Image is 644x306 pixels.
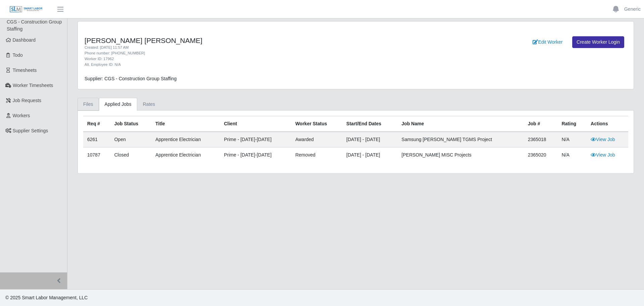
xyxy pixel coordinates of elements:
[77,98,99,111] a: Files
[624,6,641,13] a: Generic
[591,137,615,142] a: View Job
[591,152,615,158] a: View Job
[13,83,53,88] span: Worker Timesheets
[557,116,587,132] th: Rating
[220,147,291,163] td: Prime - [DATE]-[DATE]
[110,147,152,163] td: Closed
[587,116,628,132] th: Actions
[397,147,524,163] td: [PERSON_NAME] MISC Projects
[342,116,397,132] th: Start/End Dates
[85,56,397,62] div: Worker ID: 17962
[524,132,558,147] td: 2365018
[110,116,152,132] th: Job Status
[13,37,36,43] span: Dashboard
[557,147,587,163] td: N/A
[110,132,152,147] td: Open
[13,98,42,103] span: Job Requests
[9,6,43,13] img: SLM Logo
[291,147,342,163] td: removed
[85,62,397,68] div: Alt. Employee ID: N/A
[7,19,62,32] span: CGS - Construction Group Staffing
[13,128,48,133] span: Supplier Settings
[528,36,567,48] a: Edit Worker
[85,50,397,56] div: Phone number: [PHONE_NUMBER]
[220,132,291,147] td: Prime - [DATE]-[DATE]
[342,147,397,163] td: [DATE] - [DATE]
[524,116,558,132] th: Job #
[397,132,524,147] td: Samsung [PERSON_NAME] TGMS Project
[83,132,110,147] td: 6261
[5,295,88,300] span: © 2025 Smart Labor Management, LLC
[83,147,110,163] td: 10787
[13,113,30,118] span: Workers
[220,116,291,132] th: Client
[85,45,397,50] div: Created: [DATE] 11:57 AM
[85,36,397,45] h4: [PERSON_NAME] [PERSON_NAME]
[137,98,161,111] a: Rates
[524,147,558,163] td: 2365020
[572,36,624,48] a: Create Worker Login
[291,116,342,132] th: Worker Status
[151,132,220,147] td: Apprentice Electrician
[85,76,176,81] span: Supplier: CGS - Construction Group Staffing
[99,98,137,111] a: Applied Jobs
[557,132,587,147] td: N/A
[291,132,342,147] td: awarded
[83,116,110,132] th: Req #
[151,147,220,163] td: Apprentice Electrician
[342,132,397,147] td: [DATE] - [DATE]
[13,68,37,73] span: Timesheets
[397,116,524,132] th: Job Name
[151,116,220,132] th: Title
[13,52,23,58] span: Todo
